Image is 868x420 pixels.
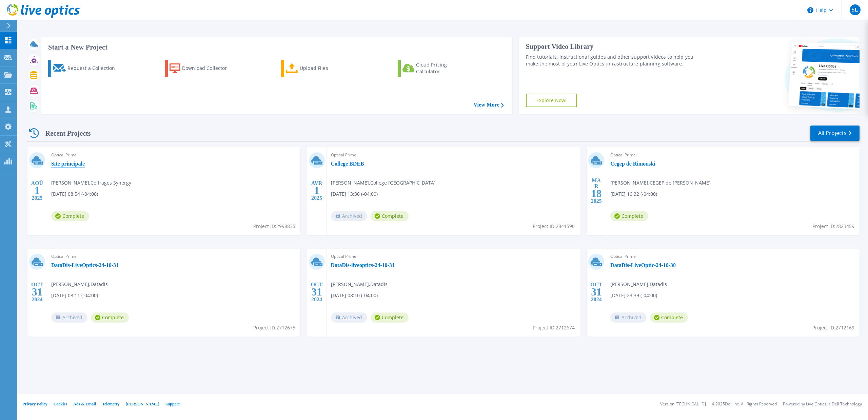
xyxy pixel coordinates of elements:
span: [PERSON_NAME] , Datadis [331,281,388,288]
span: 31 [312,289,322,295]
span: [PERSON_NAME] , College [GEOGRAPHIC_DATA] [331,179,436,187]
h3: Start a New Project [48,43,504,51]
a: DataDis-LiveOptics-24-10-31 [51,262,119,269]
span: SL [852,7,859,13]
a: Support [165,402,180,406]
span: [PERSON_NAME] , Datadis [610,281,667,288]
span: Complete [650,312,688,323]
span: 1 [314,188,319,193]
a: [PERSON_NAME] [126,402,159,406]
span: Archived [51,312,87,323]
span: 31 [32,289,42,295]
a: All Projects [810,126,860,141]
a: Site principale [51,160,85,167]
div: OCT 2024 [31,280,43,304]
span: Optical Prime [610,151,855,159]
a: DataDis-liveoptics-24-10-31 [331,262,395,269]
a: Telemetry [102,402,120,406]
div: AVR 2025 [310,178,323,203]
div: Cloud Pricing Calculator [416,61,470,75]
a: Ads & Email [73,402,96,406]
span: Project ID: 2823459 [812,223,854,230]
span: Project ID: 2841590 [533,223,575,230]
a: Cookies [54,402,67,406]
a: Privacy Policy [22,402,47,406]
div: Request a Collection [67,61,122,75]
a: Download Collector [165,60,240,77]
div: MAR 2025 [590,178,603,203]
a: Cegep de Rimouski [610,160,655,167]
div: Recent Projects [26,125,101,141]
span: [DATE] 16:32 (-04:00) [610,190,657,198]
div: AOÛ 2025 [31,178,43,203]
span: 31 [591,289,601,295]
span: Archived [610,312,647,323]
span: [DATE] 08:10 (-04:00) [331,292,378,299]
span: Archived [331,312,367,323]
span: [DATE] 23:39 (-04:00) [610,292,657,299]
span: Project ID: 2998835 [253,223,295,230]
span: [PERSON_NAME] , Coffrages Synergy [51,179,131,187]
a: Upload Files [281,60,357,77]
div: OCT 2024 [590,280,603,304]
a: View More [473,101,504,108]
span: Complete [610,211,648,221]
li: Version: [TECHNICAL_ID] [660,402,706,406]
span: Complete [51,211,89,221]
span: 1 [35,188,40,193]
div: Download Collector [182,61,236,75]
span: [DATE] 13:36 (-04:00) [331,190,378,198]
span: Optical Prime [51,253,296,260]
span: Project ID: 2712169 [812,324,854,331]
a: College BDEB [331,160,364,167]
span: Archived [331,211,367,221]
span: Optical Prime [331,253,576,260]
span: [DATE] 08:54 (-04:00) [51,190,98,198]
span: Complete [371,211,409,221]
div: Support Video Library [526,42,702,51]
span: Project ID: 2712675 [253,324,295,331]
div: OCT 2024 [310,280,323,304]
span: Optical Prime [331,151,576,159]
li: © 2025 Dell Inc. All Rights Reserved [712,402,777,406]
a: Cloud Pricing Calculator [398,60,473,77]
div: Upload Files [300,61,354,75]
a: Explore Now! [526,94,577,107]
span: [PERSON_NAME] , Datadis [51,281,108,288]
span: Complete [91,312,129,323]
div: Find tutorials, instructional guides and other support videos to help you make the most of your L... [526,54,702,67]
span: Complete [371,312,409,323]
span: Project ID: 2712674 [533,324,575,331]
span: Optical Prime [610,253,855,260]
li: Powered by Live Optics, a Dell Technology [783,402,862,406]
a: DataDis-LiveOptic-24-10-30 [610,262,676,269]
span: 18 [591,191,601,196]
a: Request a Collection [48,60,124,77]
span: Optical Prime [51,151,296,159]
span: [PERSON_NAME] , CEGEP de [PERSON_NAME] [610,179,711,187]
span: [DATE] 08:11 (-04:00) [51,292,98,299]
